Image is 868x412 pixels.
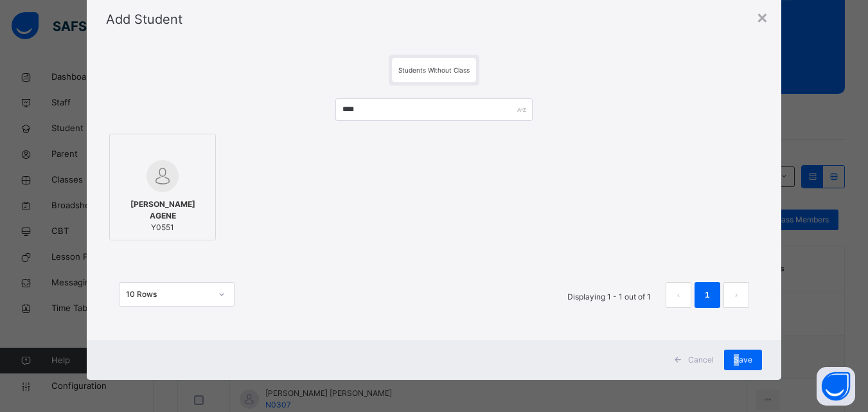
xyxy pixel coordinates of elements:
[688,354,714,366] span: Cancel
[106,12,182,27] span: Add Student
[116,199,209,222] span: [PERSON_NAME] AGENE
[695,282,720,308] li: 1
[126,289,211,300] div: 10 Rows
[756,3,768,30] div: ×
[817,367,855,406] button: Open asap
[734,354,752,366] span: Save
[666,282,691,308] button: prev page
[701,287,713,303] a: 1
[723,282,749,308] li: 下一页
[666,282,691,308] li: 上一页
[723,282,749,308] button: next page
[146,160,179,192] img: default.svg
[116,222,209,233] span: Y0551
[558,282,660,308] li: Displaying 1 - 1 out of 1
[398,66,470,74] span: Students Without Class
